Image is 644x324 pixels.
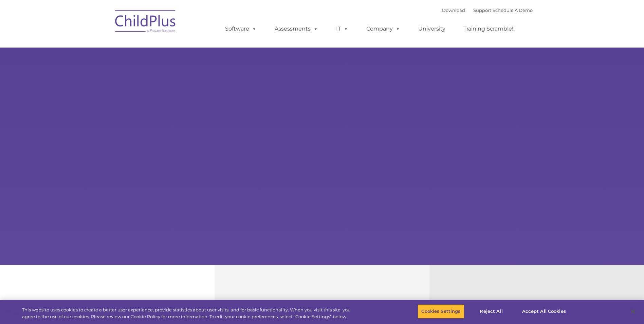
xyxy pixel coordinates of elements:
button: Reject All [470,304,513,319]
div: This website uses cookies to create a better user experience, provide statistics about user visit... [22,307,354,320]
img: ChildPlus by Procare Solutions [112,5,180,39]
a: Download [442,7,465,13]
button: Accept All Cookies [518,304,570,319]
button: Close [626,304,641,319]
a: Support [473,7,491,13]
a: University [411,22,452,36]
a: Training Scramble!! [457,22,521,36]
a: Software [218,22,263,36]
a: Company [360,22,407,36]
button: Cookies Settings [418,304,464,319]
a: Schedule A Demo [493,7,533,13]
a: Assessments [268,22,325,36]
font: | [442,7,533,13]
a: IT [329,22,355,36]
